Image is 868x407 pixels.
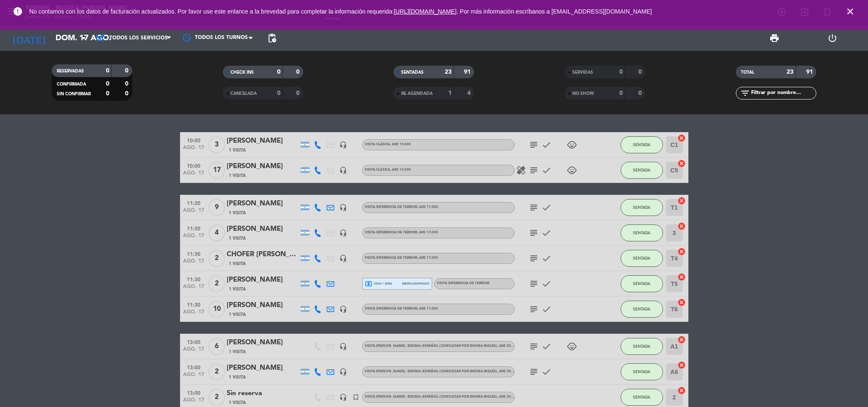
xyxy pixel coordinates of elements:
[227,224,299,235] div: [PERSON_NAME]
[633,307,650,311] span: SENTADA
[633,395,650,399] span: SENTADA
[208,275,225,292] span: 2
[619,90,623,96] strong: 0
[541,367,552,377] i: check
[208,162,225,179] span: 17
[183,372,204,382] span: ago. 17
[29,8,652,15] span: No contamos con los datos de facturación actualizados. Por favor use este enlance a la brevedad p...
[529,253,539,263] i: subject
[57,92,91,96] span: SIN CONFIRMAR
[183,198,204,208] span: 11:30
[230,70,254,75] span: CHECK INS
[208,224,225,241] span: 4
[125,81,130,87] strong: 0
[529,367,539,377] i: subject
[229,235,246,242] span: 1 Visita
[183,249,204,258] span: 11:30
[109,35,168,41] span: Todos los servicios
[541,304,552,314] i: check
[365,395,518,399] span: VISITA [PERSON_NAME] - IDIOMA: ESPAÑOL (Consultar por idioma ingles)
[57,82,86,86] span: CONFIRMADA
[567,165,577,175] i: child_care
[529,279,539,289] i: subject
[229,311,246,318] span: 1 Visita
[633,142,650,147] span: SENTADA
[183,362,204,372] span: 13:00
[365,344,518,348] span: VISITA [PERSON_NAME] - IDIOMA: ESPAÑOL (Consultar por idioma ingles)
[106,81,109,87] strong: 0
[401,91,433,96] span: RE AGENDADA
[677,247,686,256] i: cancel
[402,281,429,286] span: mercadopago
[339,255,347,262] i: headset_mic
[445,69,452,75] strong: 23
[339,141,347,149] i: headset_mic
[497,370,518,373] span: , ARS 30.000
[79,33,89,43] i: arrow_drop_down
[621,301,663,318] button: SENTADA
[497,344,518,348] span: , ARS 30.000
[183,397,204,407] span: ago. 17
[183,258,204,268] span: ago. 17
[621,199,663,216] button: SENTADA
[787,69,793,75] strong: 23
[229,349,246,355] span: 1 Visita
[208,199,225,216] span: 9
[417,256,438,260] span: , ARS 17.000
[227,300,299,311] div: [PERSON_NAME]
[750,89,816,98] input: Filtrar por nombre...
[572,70,593,75] span: SERVIDAS
[365,143,411,146] span: VISITA CLÁSICA
[183,346,204,356] span: ago. 17
[229,260,246,267] span: 1 Visita
[677,361,686,369] i: cancel
[339,305,347,313] i: headset_mic
[13,6,23,17] i: error
[633,230,650,235] span: SENTADA
[633,281,650,286] span: SENTADA
[183,135,204,145] span: 10:00
[394,8,457,15] a: [URL][DOMAIN_NAME]
[227,274,299,285] div: [PERSON_NAME]
[390,143,411,146] span: , ARS 13.000
[208,389,225,406] span: 2
[267,33,277,43] span: pending_actions
[339,204,347,211] i: headset_mic
[339,343,347,350] i: headset_mic
[365,256,438,260] span: VISITA DIFERENCIA DE TERROIR
[183,233,204,243] span: ago. 17
[401,70,424,75] span: SENTADAS
[365,168,411,172] span: VISITA CLÁSICA
[296,90,301,96] strong: 0
[339,166,347,174] i: headset_mic
[227,161,299,172] div: [PERSON_NAME]
[638,90,643,96] strong: 0
[541,341,552,352] i: check
[621,363,663,380] button: SENTADA
[208,363,225,380] span: 2
[621,250,663,267] button: SENTADA
[183,309,204,319] span: ago. 17
[467,90,472,96] strong: 4
[365,205,438,209] span: VISITA DIFERENCIA DE TERROIR
[677,159,686,168] i: cancel
[633,344,650,349] span: SENTADA
[229,210,246,216] span: 1 Visita
[448,90,452,96] strong: 1
[567,140,577,150] i: child_care
[390,168,411,172] span: , ARS 13.000
[229,286,246,293] span: 1 Visita
[529,304,539,314] i: subject
[183,170,204,180] span: ago. 17
[183,145,204,155] span: ago. 17
[633,168,650,172] span: SENTADA
[529,341,539,352] i: subject
[227,363,299,374] div: [PERSON_NAME]
[365,231,438,234] span: VISITA DIFERENCIA DE TERROIR
[804,25,862,51] div: LOG OUT
[827,33,837,43] i: power_settings_new
[227,198,299,209] div: [PERSON_NAME]
[638,69,643,75] strong: 0
[677,197,686,205] i: cancel
[529,202,539,213] i: subject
